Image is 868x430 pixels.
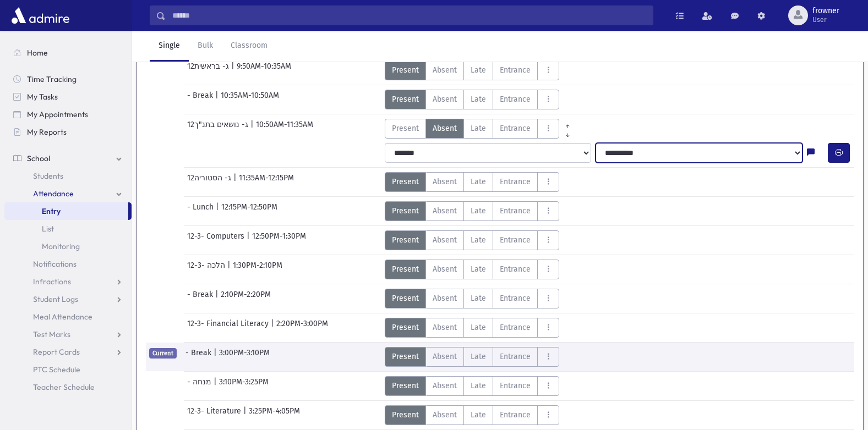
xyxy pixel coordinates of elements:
[33,189,74,199] span: Attendance
[166,5,653,25] input: Search
[500,64,531,76] span: Entrance
[256,119,313,139] span: 10:50AM-11:35AM
[385,376,559,396] div: AttTypes
[385,119,576,139] div: AttTypes
[500,234,531,246] span: Entrance
[33,259,77,269] span: Notifications
[252,230,306,250] span: 12:50PM-1:30PM
[9,4,72,26] img: AdmirePro
[219,347,270,367] span: 3:00PM-3:10PM
[187,90,215,109] span: - Break
[392,293,419,304] span: Present
[33,365,80,374] span: PTC Schedule
[187,289,215,308] span: - Break
[27,48,48,58] span: Home
[215,289,221,308] span: |
[471,293,486,304] span: Late
[42,206,61,216] span: Entry
[4,70,132,88] a: Time Tracking
[4,44,132,62] a: Home
[219,376,269,396] span: 3:10PM-3:25PM
[221,201,277,221] span: 12:15PM-12:50PM
[471,93,486,105] span: Late
[385,201,559,221] div: AttTypes
[385,289,559,308] div: AttTypes
[227,260,233,279] span: |
[433,293,457,304] span: Absent
[433,380,457,392] span: Absent
[33,329,70,339] span: Test Marks
[433,322,457,333] span: Absent
[500,123,531,134] span: Entrance
[189,31,222,62] a: Bulk
[559,119,576,128] a: All Prior
[812,15,839,24] span: User
[187,201,216,221] span: - Lunch
[471,351,486,362] span: Late
[4,255,132,273] a: Notifications
[392,176,419,188] span: Present
[4,123,132,141] a: My Reports
[214,376,219,396] span: |
[4,106,132,123] a: My Appointments
[4,238,132,255] a: Monitoring
[42,224,54,234] span: List
[500,205,531,217] span: Entrance
[187,318,271,338] span: 12-3- Financial Literacy
[392,322,419,333] span: Present
[4,185,132,202] a: Attendance
[4,88,132,106] a: My Tasks
[500,351,531,362] span: Entrance
[471,234,486,246] span: Late
[214,347,219,367] span: |
[559,128,576,136] a: All Later
[150,31,189,62] a: Single
[33,294,78,304] span: Student Logs
[433,64,457,76] span: Absent
[33,312,92,322] span: Meal Attendance
[276,318,328,338] span: 2:20PM-3:00PM
[33,277,71,286] span: Infractions
[392,380,419,392] span: Present
[216,201,221,221] span: |
[433,93,457,105] span: Absent
[33,171,63,181] span: Students
[27,153,50,163] span: School
[247,230,252,250] span: |
[385,347,559,367] div: AttTypes
[4,361,132,378] a: PTC Schedule
[42,241,80,251] span: Monitoring
[4,202,128,220] a: Entry
[500,322,531,333] span: Entrance
[27,74,77,84] span: Time Tracking
[433,205,457,217] span: Absent
[392,93,419,105] span: Present
[385,260,559,279] div: AttTypes
[187,260,227,279] span: 12-3- הלכה
[187,119,250,139] span: 12ג- נושאים בתנ"ך
[4,273,132,290] a: Infractions
[433,123,457,134] span: Absent
[471,380,486,392] span: Late
[221,90,279,109] span: 10:35AM-10:50AM
[215,90,221,109] span: |
[4,343,132,361] a: Report Cards
[33,382,95,392] span: Teacher Schedule
[385,405,559,425] div: AttTypes
[4,290,132,308] a: Student Logs
[392,64,419,76] span: Present
[433,234,457,246] span: Absent
[231,60,237,80] span: |
[385,60,559,80] div: AttTypes
[249,405,300,425] span: 3:25PM-4:05PM
[385,90,559,109] div: AttTypes
[187,172,233,192] span: 12ג- הסטוריה
[392,263,419,275] span: Present
[500,380,531,392] span: Entrance
[471,263,486,275] span: Late
[187,60,231,80] span: 12ג- בראשית
[385,318,559,338] div: AttTypes
[4,378,132,396] a: Teacher Schedule
[385,172,559,192] div: AttTypes
[222,31,276,62] a: Classroom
